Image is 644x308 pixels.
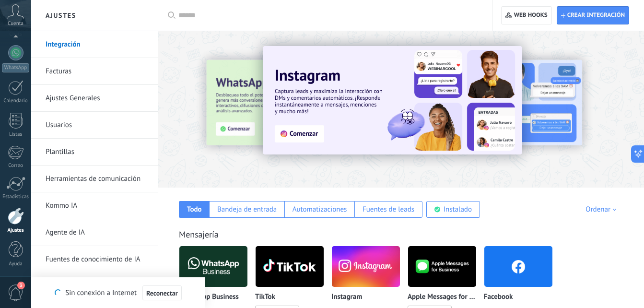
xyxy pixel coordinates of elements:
li: Facturas [31,58,158,85]
a: Usuarios [46,112,148,139]
div: Estadísticas [2,194,30,200]
a: Ajustes Generales [46,85,148,112]
span: Cuenta [8,21,23,27]
div: WhatsApp [2,63,29,72]
span: Web hooks [514,12,548,19]
img: instagram.png [332,243,400,290]
p: Apple Messages for Business [408,293,477,301]
li: Agente de IA [31,219,158,246]
p: TikTok [255,293,275,301]
p: Facebook [484,293,513,301]
button: Web hooks [501,6,551,24]
li: Ajustes Generales [31,85,158,112]
button: Reconectar [142,285,182,301]
div: Bandeja de entrada [217,205,277,214]
a: Integración [46,31,148,58]
img: Slide 1 [263,46,522,154]
img: logo_main.png [408,243,476,290]
span: Crear integración [567,12,625,19]
li: Kommo IA [31,192,158,219]
li: Herramientas de comunicación [31,166,158,192]
div: Listas [2,131,30,138]
a: Fuentes de conocimiento de IA [46,246,148,273]
li: Usuarios [31,112,158,139]
div: Instalado [444,205,472,214]
p: Instagram [331,293,362,301]
div: Correo [2,163,30,169]
a: Kommo IA [46,192,148,219]
a: Facturas [46,58,148,85]
img: logo_main.png [179,243,247,290]
a: Agente de IA [46,219,148,246]
li: Integración [31,31,158,58]
div: Sin conexión a Internet [55,285,181,301]
button: Crear integración [557,6,629,24]
li: Fuentes de conocimiento de IA [31,246,158,272]
span: 3 [17,282,25,289]
div: Ordenar [585,205,620,214]
div: Ajustes [2,227,30,234]
p: WhatsApp Business [179,293,239,301]
div: Fuentes de leads [363,205,414,214]
a: Mensajería [179,229,219,240]
div: Automatizaciones [293,205,347,214]
a: Herramientas de comunicación [46,166,148,192]
div: Calendario [2,98,30,104]
a: Plantillas [46,139,148,166]
img: facebook.png [484,243,552,290]
span: Reconectar [146,290,178,296]
div: Ayuda [2,261,30,267]
img: logo_main.png [256,243,324,290]
div: Todo [187,205,202,214]
li: Plantillas [31,139,158,166]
